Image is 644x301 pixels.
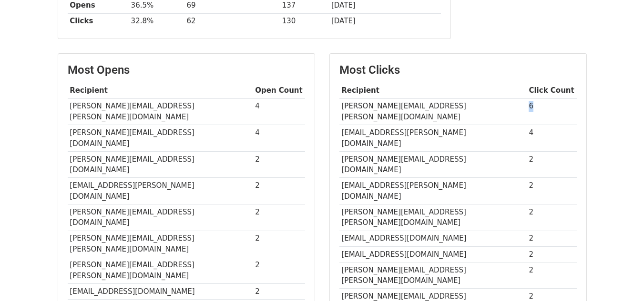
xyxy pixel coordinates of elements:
[280,13,329,29] td: 130
[68,98,253,125] td: [PERSON_NAME][EMAIL_ADDRESS][PERSON_NAME][DOMAIN_NAME]
[527,204,577,231] td: 2
[596,255,644,301] iframe: Chat Widget
[253,151,305,178] td: 2
[339,63,577,77] h3: Most Clicks
[339,98,527,125] td: [PERSON_NAME][EMAIL_ADDRESS][PERSON_NAME][DOMAIN_NAME]
[527,246,577,262] td: 2
[68,231,253,257] td: [PERSON_NAME][EMAIL_ADDRESS][PERSON_NAME][DOMAIN_NAME]
[184,13,280,29] td: 62
[129,13,184,29] td: 32.8%
[68,178,253,204] td: [EMAIL_ADDRESS][PERSON_NAME][DOMAIN_NAME]
[527,83,577,98] th: Click Count
[68,13,129,29] th: Clicks
[68,125,253,152] td: [PERSON_NAME][EMAIL_ADDRESS][DOMAIN_NAME]
[68,63,305,77] h3: Most Opens
[339,83,527,98] th: Recipient
[68,283,253,299] td: [EMAIL_ADDRESS][DOMAIN_NAME]
[527,151,577,178] td: 2
[329,13,440,29] td: [DATE]
[339,246,527,262] td: [EMAIL_ADDRESS][DOMAIN_NAME]
[339,151,527,178] td: [PERSON_NAME][EMAIL_ADDRESS][DOMAIN_NAME]
[339,262,527,289] td: [PERSON_NAME][EMAIL_ADDRESS][PERSON_NAME][DOMAIN_NAME]
[527,125,577,152] td: 4
[68,204,253,231] td: [PERSON_NAME][EMAIL_ADDRESS][DOMAIN_NAME]
[527,98,577,125] td: 6
[253,98,305,125] td: 4
[527,262,577,289] td: 2
[68,151,253,178] td: [PERSON_NAME][EMAIL_ADDRESS][DOMAIN_NAME]
[68,83,253,98] th: Recipient
[253,178,305,204] td: 2
[253,231,305,257] td: 2
[253,283,305,299] td: 2
[339,231,527,246] td: [EMAIL_ADDRESS][DOMAIN_NAME]
[253,204,305,231] td: 2
[68,257,253,284] td: [PERSON_NAME][EMAIL_ADDRESS][PERSON_NAME][DOMAIN_NAME]
[339,204,527,231] td: [PERSON_NAME][EMAIL_ADDRESS][PERSON_NAME][DOMAIN_NAME]
[253,83,305,98] th: Open Count
[339,178,527,204] td: [EMAIL_ADDRESS][PERSON_NAME][DOMAIN_NAME]
[527,178,577,204] td: 2
[253,257,305,284] td: 2
[339,125,527,152] td: [EMAIL_ADDRESS][PERSON_NAME][DOMAIN_NAME]
[527,231,577,246] td: 2
[253,125,305,152] td: 4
